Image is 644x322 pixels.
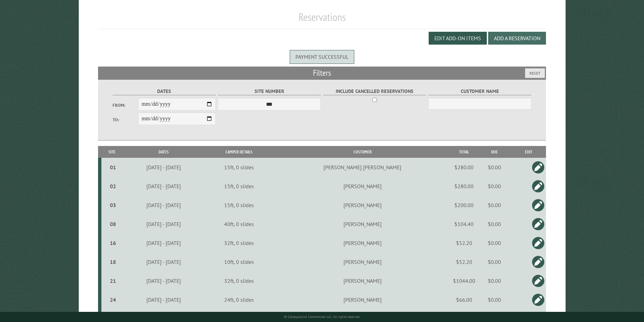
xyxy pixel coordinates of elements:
[104,240,122,246] div: 16
[124,296,203,303] div: [DATE] - [DATE]
[124,164,203,171] div: [DATE] - [DATE]
[98,10,546,29] h1: Reservations
[274,196,451,215] td: [PERSON_NAME]
[274,290,451,309] td: [PERSON_NAME]
[274,271,451,290] td: [PERSON_NAME]
[204,158,274,177] td: 15ft, 0 slides
[204,215,274,233] td: 40ft, 0 slides
[478,146,511,158] th: Due
[204,290,274,309] td: 24ft, 0 slides
[451,158,478,177] td: $280.00
[98,67,546,79] h2: Filters
[104,277,122,284] div: 21
[451,215,478,233] td: $104.40
[113,102,138,108] label: From:
[123,146,204,158] th: Dates
[323,88,426,95] label: Include Cancelled Reservations
[284,315,360,319] small: © Campground Commander LLC. All rights reserved.
[478,233,511,252] td: $0.00
[451,271,478,290] td: $1044.00
[274,215,451,233] td: [PERSON_NAME]
[478,290,511,309] td: $0.00
[274,146,451,158] th: Customer
[104,221,122,227] div: 08
[478,158,511,177] td: $0.00
[478,271,511,290] td: $0.00
[101,146,123,158] th: Site
[204,177,274,196] td: 15ft, 0 slides
[451,290,478,309] td: $66.00
[428,88,531,95] label: Customer Name
[511,146,546,158] th: Edit
[274,158,451,177] td: [PERSON_NAME] [PERSON_NAME]
[124,183,203,190] div: [DATE] - [DATE]
[274,252,451,271] td: [PERSON_NAME]
[113,88,216,95] label: Dates
[478,252,511,271] td: $0.00
[124,277,203,284] div: [DATE] - [DATE]
[104,296,122,303] div: 24
[104,164,122,171] div: 01
[451,196,478,215] td: $200.00
[525,68,545,78] button: Reset
[124,258,203,265] div: [DATE] - [DATE]
[204,146,274,158] th: Camper Details
[488,32,546,45] button: Add a Reservation
[429,32,487,45] button: Edit Add-on Items
[274,233,451,252] td: [PERSON_NAME]
[204,271,274,290] td: 32ft, 0 slides
[274,177,451,196] td: [PERSON_NAME]
[451,146,478,158] th: Total
[204,233,274,252] td: 32ft, 0 slides
[204,252,274,271] td: 10ft, 0 slides
[451,177,478,196] td: $280.00
[204,196,274,215] td: 15ft, 0 slides
[478,215,511,233] td: $0.00
[290,50,354,64] div: Payment successful
[113,117,138,123] label: To:
[124,221,203,227] div: [DATE] - [DATE]
[104,183,122,190] div: 02
[104,258,122,265] div: 18
[478,196,511,215] td: $0.00
[451,252,478,271] td: $52.20
[218,88,321,95] label: Site Number
[451,233,478,252] td: $52.20
[478,177,511,196] td: $0.00
[124,202,203,208] div: [DATE] - [DATE]
[124,240,203,246] div: [DATE] - [DATE]
[104,202,122,208] div: 03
